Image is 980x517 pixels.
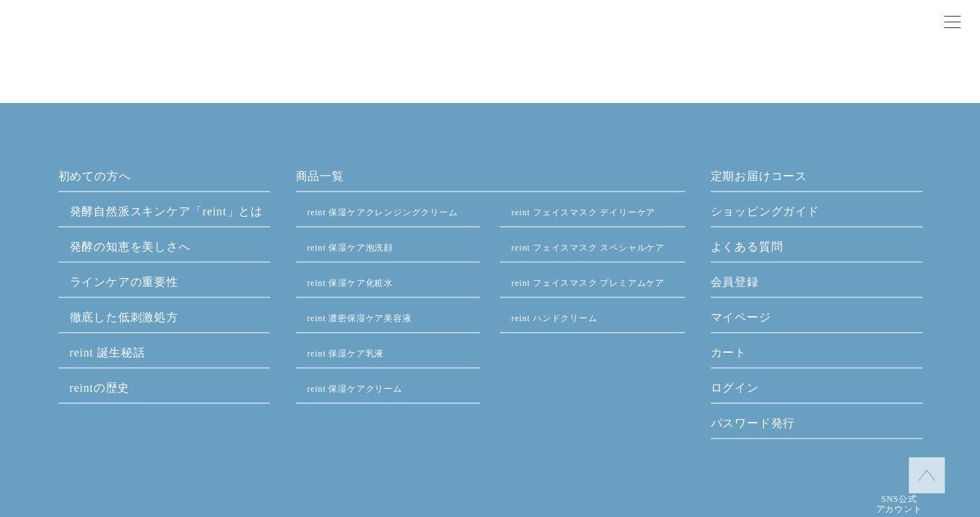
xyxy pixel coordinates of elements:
[711,238,922,261] a: よくある質問
[70,276,179,288] a: ラインケアの重要性
[711,379,922,403] a: ログイン
[307,384,403,394] a: reint 保湿ケアクリーム
[70,382,130,394] a: reintの歴史
[511,313,597,323] a: reint ハンドクリーム
[70,240,191,253] a: 発酵の知恵を美しさへ
[70,205,264,217] a: 発酵⾃然派スキンケア「reint」とは
[711,415,922,438] a: パスワード発行
[307,278,393,288] a: reint 保湿ケア化粧水
[70,346,145,359] a: reint 誕生秘話
[511,278,665,288] a: reint フェイスマスク プレミアムケア
[711,274,922,297] a: 会員登録
[918,467,935,484] img: topに戻る
[296,168,685,191] a: 商品一覧
[307,243,393,253] a: reint 保湿ケア泡洗顔
[711,344,922,367] a: カート
[511,243,665,253] a: reint フェイスマスク スペシャルケア
[711,309,922,332] a: マイページ
[307,313,412,323] a: reint 濃密保湿ケア美容液
[307,349,385,359] a: reint 保湿ケア乳液
[511,207,655,217] a: reint フェイスマスク デイリーケア
[876,493,922,514] dt: SNS公式 アカウント
[58,168,270,191] a: 初めての方へ
[711,168,922,191] a: 定期お届けコース
[307,207,458,217] a: reint 保湿ケアクレンジングクリーム
[70,311,179,323] a: 徹底した低刺激処方
[711,203,922,226] a: ショッピングガイド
